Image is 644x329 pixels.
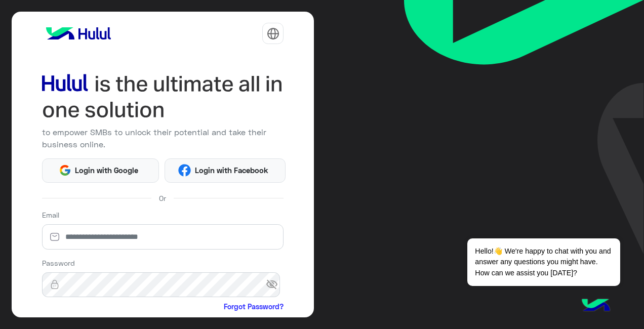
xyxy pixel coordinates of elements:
img: lock [42,279,67,290]
span: Login with Google [71,164,142,176]
img: hulul-logo.png [578,289,614,324]
span: visibility_off [266,276,284,294]
label: Email [42,210,59,220]
img: hululLoginTitle_EN.svg [42,71,284,122]
img: email [42,232,67,242]
span: Or [159,193,166,203]
label: Password [42,258,75,268]
img: Facebook [178,164,191,177]
span: Login with Facebook [191,164,272,176]
img: Google [59,164,71,177]
button: Login with Facebook [165,158,286,183]
p: to empower SMBs to unlock their potential and take their business online. [42,126,284,150]
span: Hello!👋 We're happy to chat with you and answer any questions you might have. How can we assist y... [467,238,620,286]
img: tab [267,27,279,40]
a: Forgot Password? [224,301,284,312]
img: logo [42,23,115,44]
button: Login with Google [42,158,159,183]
